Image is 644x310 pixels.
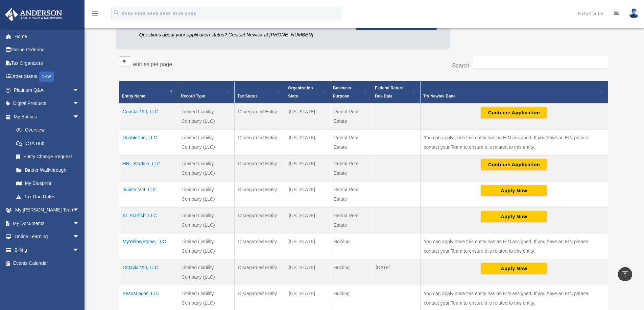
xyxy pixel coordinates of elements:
[3,8,64,21] img: Anderson Advisors Platinum Portal
[178,181,234,207] td: Limited Liability Company (LLC)
[178,207,234,233] td: Limited Liability Company (LLC)
[235,233,285,259] td: Disregarded Entity
[178,233,234,259] td: Limited Liability Company (LLC)
[73,243,86,257] span: arrow_drop_down
[481,211,547,222] button: Apply Now
[73,97,86,111] span: arrow_drop_down
[9,150,86,164] a: Entity Change Request
[235,259,285,285] td: Disregarded Entity
[5,97,90,110] a: Digital Productsarrow_drop_down
[73,230,86,244] span: arrow_drop_down
[621,270,629,278] i: vertical_align_top
[5,203,90,217] a: My [PERSON_NAME] Teamarrow_drop_down
[333,86,351,98] span: Business Purpose
[178,130,234,156] td: Limited Liability Company (LLC)
[5,110,86,123] a: My Entitiesarrow_drop_down
[235,103,285,130] td: Disregarded Entity
[330,130,372,156] td: Rental Real Estate
[452,63,471,68] label: Search:
[91,12,99,18] a: menu
[119,233,178,259] td: MyYellowStone, LLC
[330,103,372,130] td: Rental Real Estate
[5,217,90,230] a: My Documentsarrow_drop_down
[73,83,86,97] span: arrow_drop_down
[330,259,372,285] td: Holding
[5,70,90,84] a: Order StatusNEW
[330,207,372,233] td: Rental Real Estate
[420,81,608,104] th: Try Newtek Bank : Activate to sort
[119,207,178,233] td: KL Starfish, LLC
[285,259,330,285] td: [US_STATE]
[375,86,404,98] span: Federal Return Due Date
[5,43,90,57] a: Online Ordering
[9,137,86,150] a: CTA Hub
[481,159,547,170] button: Continue Application
[285,181,330,207] td: [US_STATE]
[133,61,172,67] label: entries per page
[285,233,330,259] td: [US_STATE]
[372,81,420,104] th: Federal Return Due Date: Activate to sort
[285,103,330,130] td: [US_STATE]
[178,81,234,104] th: Record Type: Activate to sort
[113,9,120,17] i: search
[122,94,145,98] span: Entity Name
[119,259,178,285] td: Octavia VIII, LLC
[119,181,178,207] td: Jupiter VIII, LLC
[119,156,178,181] td: HNL Starfish, LLC
[423,92,598,100] div: Try Newtek Bank
[618,267,632,281] a: vertical_align_top
[178,156,234,181] td: Limited Liability Company (LLC)
[9,190,86,203] a: Tax Due Dates
[119,130,178,156] td: DoubleFun, LLC
[285,207,330,233] td: [US_STATE]
[181,94,205,98] span: Record Type
[73,110,86,124] span: arrow_drop_down
[285,81,330,104] th: Organization State: Activate to sort
[288,86,313,98] span: Organization State
[235,207,285,233] td: Disregarded Entity
[420,233,608,259] td: You can apply once this entity has an EIN assigned. If you have an EIN please contact your Team t...
[9,177,86,190] a: My Blueprint
[285,156,330,181] td: [US_STATE]
[372,259,420,285] td: [DATE]
[9,123,83,137] a: Overview
[285,130,330,156] td: [US_STATE]
[139,31,346,39] p: Questions about your application status? Contact Newtek at [PHONE_NUMBER]
[5,243,90,257] a: Billingarrow_drop_down
[237,94,258,98] span: Tax Status
[73,203,86,217] span: arrow_drop_down
[119,103,178,130] td: Coastal VIII, LLC
[119,81,178,104] th: Entity Name: Activate to invert sorting
[481,185,547,196] button: Apply Now
[39,72,54,82] div: NEW
[5,56,90,70] a: Tax Organizers
[481,263,547,274] button: Apply Now
[330,181,372,207] td: Rental Real Estate
[5,30,90,43] a: Home
[73,217,86,230] span: arrow_drop_down
[5,257,90,270] a: Events Calendar
[91,9,99,18] i: menu
[420,130,608,156] td: You can apply once this entity has an EIN assigned. If you have an EIN please contact your Team t...
[330,81,372,104] th: Business Purpose: Activate to sort
[330,156,372,181] td: Rental Real Estate
[235,181,285,207] td: Disregarded Entity
[5,83,90,97] a: Platinum Q&Aarrow_drop_down
[9,163,86,177] a: Binder Walkthrough
[330,233,372,259] td: Holding
[235,130,285,156] td: Disregarded Entity
[235,81,285,104] th: Tax Status: Activate to sort
[629,8,639,18] img: User Pic
[481,107,547,118] button: Continue Application
[5,230,90,244] a: Online Learningarrow_drop_down
[178,259,234,285] td: Limited Liability Company (LLC)
[235,156,285,181] td: Disregarded Entity
[178,103,234,130] td: Limited Liability Company (LLC)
